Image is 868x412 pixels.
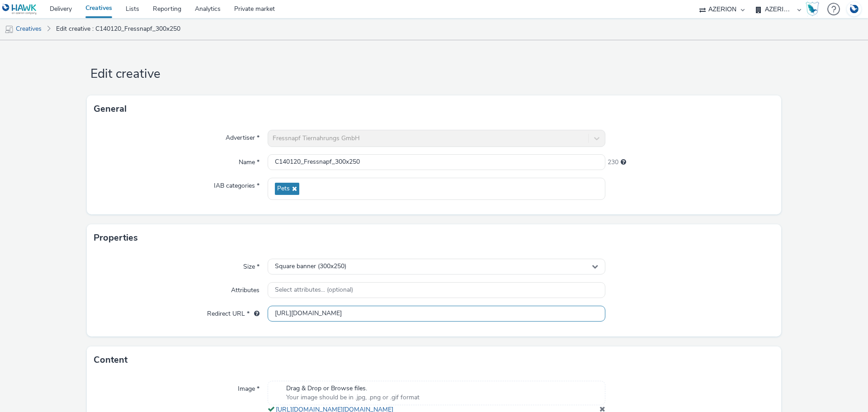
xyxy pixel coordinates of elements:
[250,309,259,318] div: URL will be used as a validation URL with some SSPs and it will be the redirection URL of your cr...
[806,2,819,16] img: Hawk Academy
[806,2,823,16] a: Hawk Academy
[621,158,626,167] div: Maximum 255 characters
[286,393,420,402] span: Your image should be in .jpg, .png or .gif format
[268,154,605,170] input: Name
[87,66,781,83] h1: Edit creative
[94,102,127,116] h3: General
[234,381,263,393] label: Image *
[227,282,263,295] label: Attributes
[275,286,353,294] span: Select attributes... (optional)
[235,154,263,167] label: Name *
[268,306,605,322] input: url...
[222,130,263,142] label: Advertiser *
[94,231,138,245] h3: Properties
[2,4,37,15] img: undefined Logo
[240,259,263,271] label: Size *
[286,384,420,393] span: Drag & Drop or Browse files.
[52,18,185,40] a: Edit creative : C140120_Fressnapf_300x250
[275,263,346,270] span: Square banner (300x250)
[203,306,263,318] label: Redirect URL *
[608,158,618,167] span: 230
[277,185,290,193] span: Pets
[210,178,263,190] label: IAB categories *
[5,25,14,34] img: mobile
[847,2,861,17] img: Account DE
[94,353,127,367] h3: Content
